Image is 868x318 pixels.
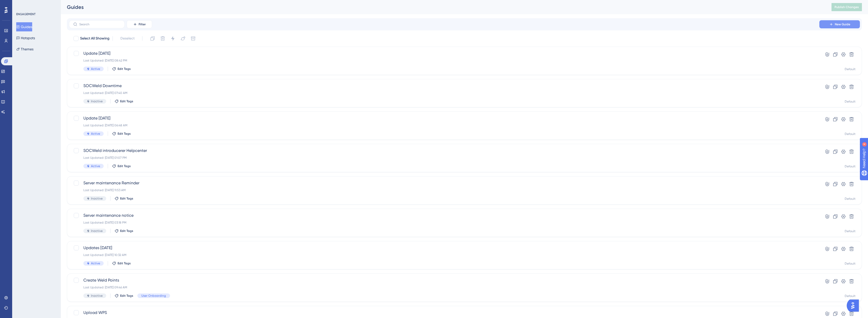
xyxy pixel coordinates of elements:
span: Deselect [120,35,135,42]
span: Inactive [91,294,103,298]
div: ENGAGEMENT [16,12,35,16]
span: Server maintenance notice [83,212,805,218]
div: Last Updated: [DATE] 07:40 AM [83,91,805,95]
span: Edit Tags [118,164,131,168]
button: Publish Changes [832,3,862,11]
div: Last Updated: [DATE] 03:18 PM [83,221,805,225]
div: Last Updated: [DATE] 11:53 AM [83,188,805,192]
span: Active [91,67,100,71]
span: Active [91,164,100,168]
span: Edit Tags [118,67,131,71]
button: Edit Tags [112,67,131,71]
span: SOCWeld Downtime [83,83,805,89]
div: Default [845,229,856,233]
div: Default [845,262,856,266]
span: Edit Tags [118,132,131,136]
span: Active [91,132,100,136]
span: Publish Changes [835,5,859,9]
div: Guides [67,4,819,11]
div: 4 [35,3,37,7]
span: Update [DATE] [83,115,805,121]
div: Last Updated: [DATE] 06:48 AM [83,123,805,127]
span: Edit Tags [120,294,133,298]
span: User Onboarding [141,294,166,298]
span: Server maintenance Reminder [83,180,805,186]
span: SOCWeld introducerer Helpcenter [83,148,805,154]
span: Upload WPS [83,310,805,316]
button: Edit Tags [115,99,133,103]
span: Need Help? [12,1,32,7]
span: Select All Showing [80,35,109,42]
button: Edit Tags [115,229,133,233]
button: Hotspots [16,33,35,43]
span: Filter [139,22,146,26]
button: Edit Tags [115,196,133,201]
button: Edit Tags [112,164,131,168]
button: New Guide [819,20,860,28]
span: Inactive [91,196,103,201]
button: Deselect [116,34,139,43]
div: Default [845,100,856,104]
div: Default [845,197,856,201]
div: Default [845,294,856,298]
span: Update [DATE] [83,50,805,56]
div: Default [845,67,856,71]
div: Last Updated: [DATE] 01:07 PM [83,156,805,160]
span: Edit Tags [120,229,133,233]
button: Guides [16,22,32,31]
span: Edit Tags [120,99,133,103]
button: Themes [16,45,33,54]
div: Default [845,132,856,136]
div: Default [845,164,856,168]
span: Create Weld Points [83,277,805,283]
span: Inactive [91,229,103,233]
span: Inactive [91,99,103,103]
input: Search [79,23,120,26]
span: Edit Tags [120,196,133,201]
button: Filter [127,20,152,28]
button: Edit Tags [115,294,133,298]
div: Last Updated: [DATE] 09:46 AM [83,285,805,289]
span: Active [91,261,100,265]
div: Last Updated: [DATE] 10:32 AM [83,253,805,257]
span: Edit Tags [118,261,131,265]
span: Updates [DATE] [83,245,805,251]
span: New Guide [835,22,850,26]
iframe: UserGuiding AI Assistant Launcher [847,298,862,313]
button: Edit Tags [112,132,131,136]
div: Last Updated: [DATE] 08:42 PM [83,58,805,63]
button: Edit Tags [112,261,131,265]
